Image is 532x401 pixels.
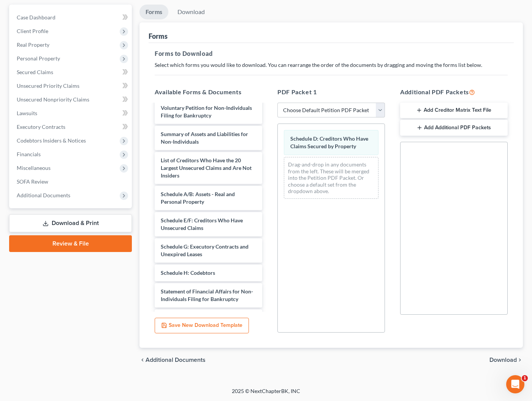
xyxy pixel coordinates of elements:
[161,191,235,205] span: Schedule A/B: Assets - Real and Personal Property
[17,110,37,116] span: Lawsuits
[277,87,385,97] h5: PDF Packet 1
[400,103,508,119] button: Add Creditor Matrix Text File
[9,235,132,252] a: Review & File
[17,55,60,62] span: Personal Property
[11,106,132,120] a: Lawsuits
[489,357,517,363] span: Download
[11,11,132,24] a: Case Dashboard
[11,93,132,106] a: Unsecured Nonpriority Claims
[17,178,48,185] span: SOFA Review
[11,175,132,189] a: SOFA Review
[146,357,206,363] span: Additional Documents
[161,131,248,145] span: Summary of Assets and Liabilities for Non-Individuals
[17,124,65,130] span: Executory Contracts
[155,61,508,69] p: Select which forms you would like to download. You can rearrange the order of the documents by dr...
[161,269,215,276] span: Schedule H: Codebtors
[17,151,41,157] span: Financials
[17,28,48,34] span: Client Profile
[155,87,262,97] h5: Available Forms & Documents
[9,214,132,232] a: Download & Print
[17,14,55,21] span: Case Dashboard
[17,82,79,89] span: Unsecured Priority Claims
[139,357,146,363] i: chevron_left
[517,357,523,363] i: chevron_right
[161,288,253,302] span: Statement of Financial Affairs for Non-Individuals Filing for Bankruptcy
[161,157,252,179] span: List of Creditors Who Have the 20 Largest Unsecured Claims and Are Not Insiders
[17,41,49,48] span: Real Property
[17,165,51,171] span: Miscellaneous
[155,318,249,334] button: Save New Download Template
[400,87,508,97] h5: Additional PDF Packets
[149,32,168,41] div: Forms
[161,243,249,257] span: Schedule G: Executory Contracts and Unexpired Leases
[161,217,243,231] span: Schedule E/F: Creditors Who Have Unsecured Claims
[139,5,168,19] a: Forms
[49,387,483,401] div: 2025 © NextChapterBK, INC
[284,157,378,199] div: Drag-and-drop in any documents from the left. These will be merged into the Petition PDF Packet. ...
[11,65,132,79] a: Secured Claims
[506,375,524,393] iframe: Intercom live chat
[161,105,252,119] span: Voluntary Petition for Non-Individuals Filing for Bankruptcy
[17,69,53,75] span: Secured Claims
[17,192,70,198] span: Additional Documents
[400,120,508,136] button: Add Additional PDF Packets
[11,120,132,134] a: Executory Contracts
[489,357,523,363] button: Download chevron_right
[11,79,132,93] a: Unsecured Priority Claims
[290,135,368,149] span: Schedule D: Creditors Who Have Claims Secured by Property
[139,357,206,363] a: chevron_left Additional Documents
[171,5,211,19] a: Download
[17,96,89,103] span: Unsecured Nonpriority Claims
[155,49,508,58] h5: Forms to Download
[522,375,528,381] span: 1
[17,137,86,144] span: Codebtors Insiders & Notices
